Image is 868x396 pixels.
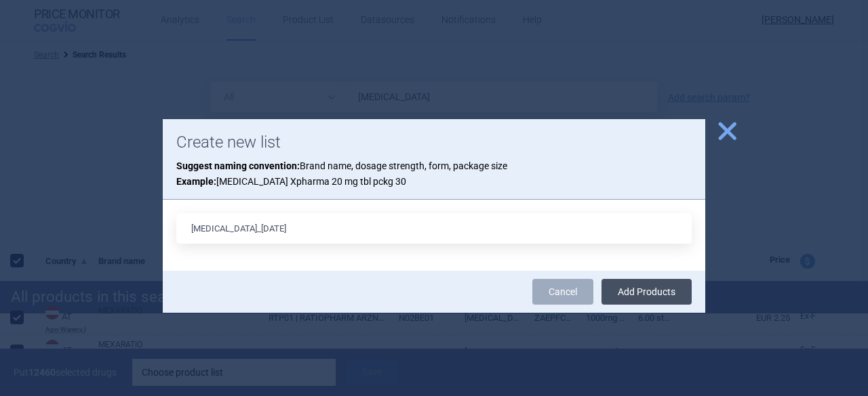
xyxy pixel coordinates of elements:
button: Add Products [601,279,692,305]
strong: Example: [176,176,216,187]
a: Cancel [532,279,593,305]
h1: Create new list [176,133,692,152]
p: Brand name, dosage strength, form, package size [MEDICAL_DATA] Xpharma 20 mg tbl pckg 30 [176,158,692,189]
strong: Suggest naming convention: [176,160,300,171]
input: List name [176,213,692,244]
